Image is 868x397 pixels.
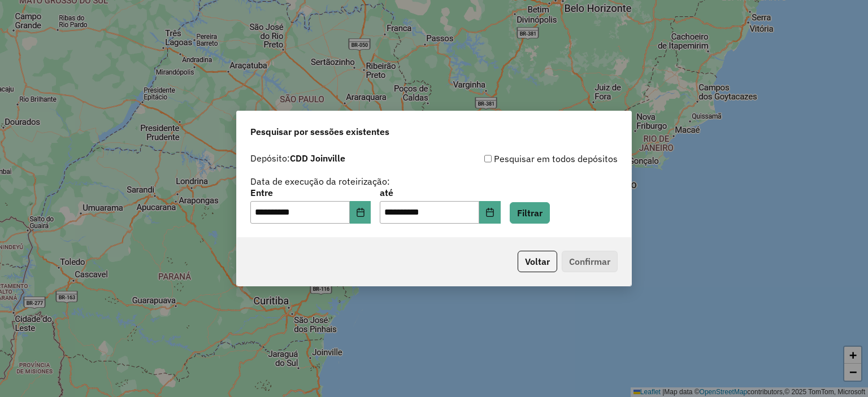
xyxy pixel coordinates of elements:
label: Entre [250,186,371,199]
span: Pesquisar por sessões existentes [250,125,389,138]
label: até [380,186,500,199]
label: Data de execução da roteirização: [250,174,390,188]
label: Depósito: [250,151,345,165]
button: Voltar [518,251,557,272]
div: Pesquisar em todos depósitos [434,152,618,165]
strong: CDD Joinville [290,152,345,164]
button: Filtrar [510,202,550,224]
button: Choose Date [479,201,501,224]
button: Choose Date [350,201,371,224]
